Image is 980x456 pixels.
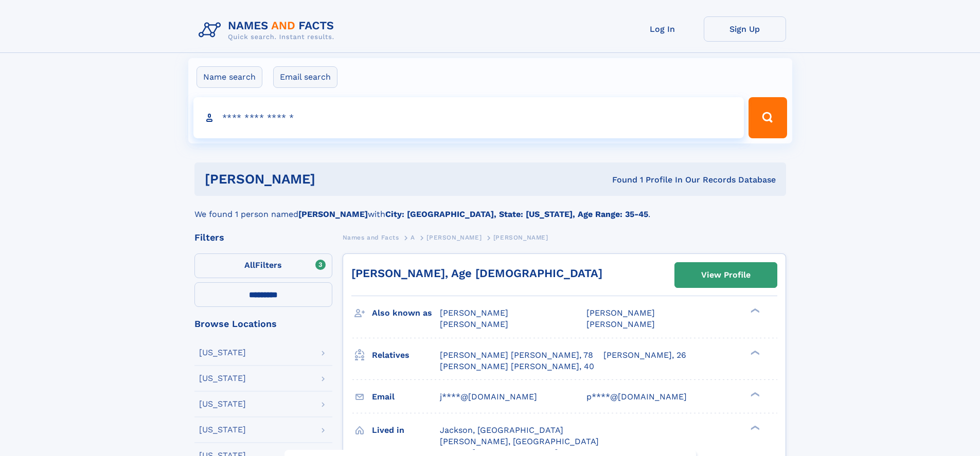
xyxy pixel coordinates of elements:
[603,350,686,361] a: [PERSON_NAME], 26
[194,233,332,242] div: Filters
[273,66,337,88] label: Email search
[205,173,464,186] h1: [PERSON_NAME]
[343,231,399,244] a: Names and Facts
[426,231,482,244] a: [PERSON_NAME]
[440,425,563,435] span: Jackson, [GEOGRAPHIC_DATA]
[748,391,760,397] div: ❯
[426,234,482,241] span: [PERSON_NAME]
[193,97,744,138] input: search input
[440,319,508,329] span: [PERSON_NAME]
[351,267,602,280] a: [PERSON_NAME], Age [DEMOGRAPHIC_DATA]
[372,304,440,322] h3: Also known as
[440,436,599,446] span: [PERSON_NAME], [GEOGRAPHIC_DATA]
[493,234,548,241] span: [PERSON_NAME]
[194,253,332,278] label: Filters
[372,388,440,406] h3: Email
[199,426,246,434] div: [US_STATE]
[704,16,786,42] a: Sign Up
[298,209,368,219] b: [PERSON_NAME]
[749,97,787,138] button: Search Button
[748,307,760,314] div: ❯
[701,263,751,287] div: View Profile
[586,319,655,329] span: [PERSON_NAME]
[372,346,440,364] h3: Relatives
[194,196,786,221] div: We found 1 person named with .
[199,349,246,357] div: [US_STATE]
[194,16,343,44] img: Logo Names and Facts
[197,66,262,88] label: Name search
[440,350,593,361] a: [PERSON_NAME] [PERSON_NAME], 78
[199,374,246,382] div: [US_STATE]
[199,400,246,408] div: [US_STATE]
[748,424,760,431] div: ❯
[411,231,415,244] a: A
[464,174,776,186] div: Found 1 Profile In Our Records Database
[411,234,415,241] span: A
[748,349,760,356] div: ❯
[586,308,655,318] span: [PERSON_NAME]
[194,319,332,329] div: Browse Locations
[440,361,594,372] a: [PERSON_NAME] [PERSON_NAME], 40
[440,308,508,318] span: [PERSON_NAME]
[621,16,704,42] a: Log In
[675,263,777,287] a: View Profile
[372,422,440,439] h3: Lived in
[244,260,255,270] span: All
[385,209,648,219] b: City: [GEOGRAPHIC_DATA], State: [US_STATE], Age Range: 35-45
